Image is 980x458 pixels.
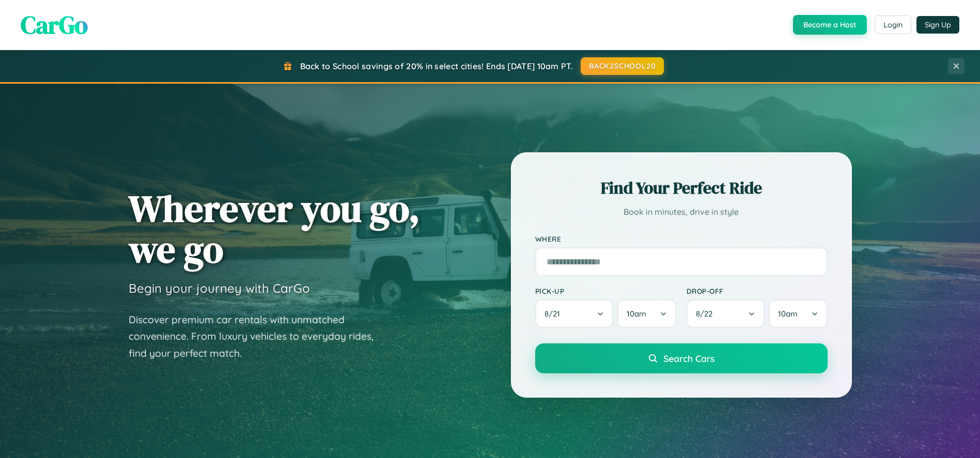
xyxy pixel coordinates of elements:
[535,287,676,295] label: Pick-up
[545,309,565,319] span: 8 / 21
[535,234,828,243] label: Where
[916,16,959,34] button: Sign Up
[535,299,614,328] button: 8/21
[581,57,664,75] button: BACK2SCHOOL20
[535,177,828,199] h2: Find Your Perfect Ride
[535,204,828,219] p: Book in minutes, drive in style
[793,15,867,35] button: Become a Host
[769,299,827,328] button: 10am
[129,311,387,362] p: Discover premium car rentals with unmatched convenience. From luxury vehicles to everyday rides, ...
[617,299,676,328] button: 10am
[696,309,718,319] span: 8 / 22
[875,15,911,34] button: Login
[778,309,798,319] span: 10am
[21,8,88,42] span: CarGo
[663,353,714,364] span: Search Cars
[129,280,310,296] h3: Begin your journey with CarGo
[687,299,765,328] button: 8/22
[129,188,420,270] h1: Wherever you go, we go
[300,61,573,71] span: Back to School savings of 20% in select cities! Ends [DATE] 10am PT.
[535,343,828,373] button: Search Cars
[687,287,828,295] label: Drop-off
[627,309,646,319] span: 10am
